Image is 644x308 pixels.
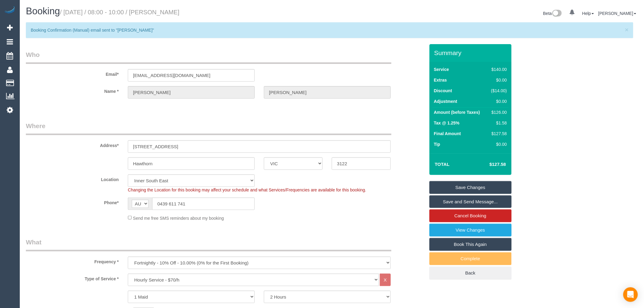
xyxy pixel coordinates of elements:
[26,6,60,16] span: Booking
[435,162,450,167] strong: Total
[429,195,512,208] a: Save and Send Message...
[429,209,512,222] a: Cancel Booking
[434,66,449,72] label: Service
[31,27,622,33] p: Booking Confirmation (Manual) email sent to "[PERSON_NAME]"
[489,141,507,147] div: $0.00
[434,120,460,126] label: Tax @ 1.25%
[152,198,255,210] input: Phone*
[4,6,16,15] img: Automaid Logo
[543,11,562,16] a: Beta
[434,77,447,83] label: Extras
[434,141,440,147] label: Tip
[489,131,507,137] div: $127.58
[598,11,636,16] a: [PERSON_NAME]
[128,187,366,192] span: Changing the Location for this booking may affect your schedule and what Services/Frequencies are...
[21,174,123,183] label: Location
[26,238,391,251] legend: What
[489,66,507,72] div: $140.00
[552,10,562,18] img: New interface
[128,86,255,99] input: First Name*
[471,162,506,167] h4: $127.58
[21,86,123,94] label: Name *
[133,215,224,220] span: Send me free SMS reminders about my booking
[429,238,512,251] a: Book This Again
[21,274,123,282] label: Type of Service *
[21,257,123,265] label: Frequency *
[429,224,512,236] a: View Changes
[60,9,180,16] small: / [DATE] / 08:00 - 10:00 / [PERSON_NAME]
[582,11,594,16] a: Help
[332,157,390,170] input: Post Code*
[429,181,512,194] a: Save Changes
[264,86,391,99] input: Last Name*
[489,109,507,115] div: $126.00
[434,49,509,56] h3: Summary
[623,287,638,302] div: Open Intercom Messenger
[21,140,123,149] label: Address*
[625,26,629,33] button: Close
[434,109,480,115] label: Amount (before Taxes)
[489,88,507,94] div: ($14.00)
[429,267,512,279] a: Back
[21,198,123,206] label: Phone*
[489,98,507,104] div: $0.00
[434,98,457,104] label: Adjustment
[625,26,629,33] span: ×
[434,131,461,137] label: Final Amount
[489,77,507,83] div: $0.00
[128,69,255,82] input: Email*
[128,157,255,170] input: Suburb*
[26,50,391,64] legend: Who
[434,88,452,94] label: Discount
[21,69,123,77] label: Email*
[26,121,391,135] legend: Where
[489,120,507,126] div: $1.58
